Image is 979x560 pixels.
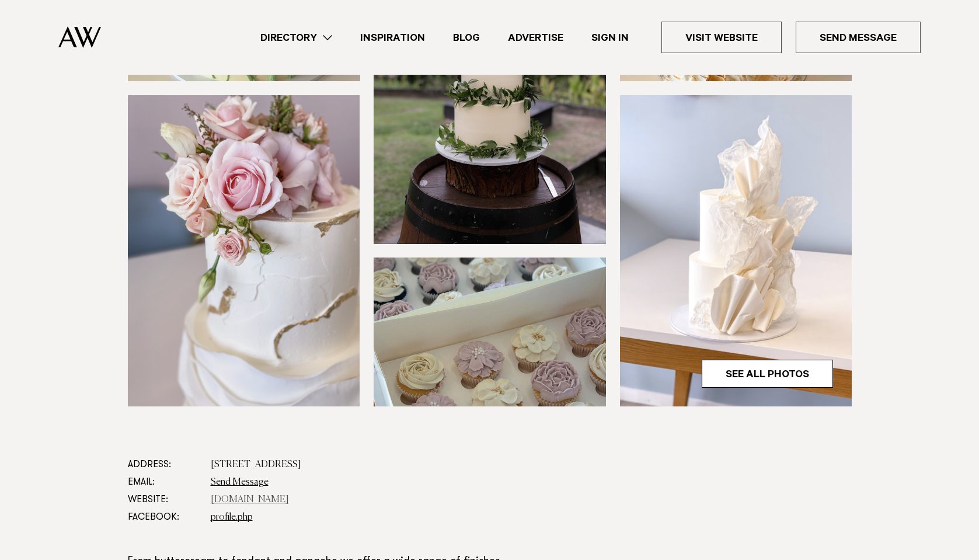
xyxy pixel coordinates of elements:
a: profile.php [211,513,253,522]
a: Advertise [494,30,577,46]
a: Send Message [796,22,921,53]
a: Inspiration [346,30,439,46]
a: Sign In [577,30,643,46]
dd: [STREET_ADDRESS] [211,456,852,474]
dt: Website: [128,491,201,509]
img: Auckland Weddings Logo [58,26,101,48]
dt: Facebook: [128,509,201,526]
a: See All Photos [702,360,833,388]
a: Directory [246,30,346,46]
a: Send Message [211,478,269,487]
dt: Email: [128,474,201,491]
a: Visit Website [661,22,782,53]
dt: Address: [128,456,201,474]
a: Blog [439,30,494,46]
a: [DOMAIN_NAME] [211,495,289,505]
